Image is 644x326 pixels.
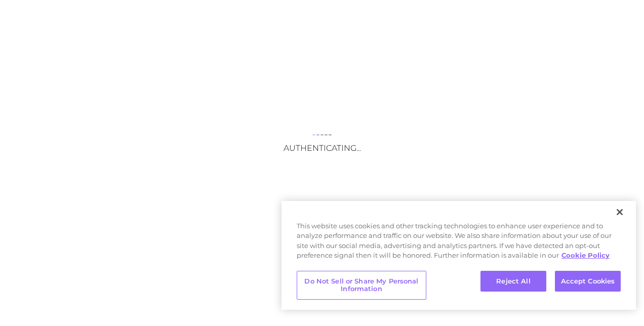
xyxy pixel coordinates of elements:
a: More information about your privacy, opens in a new tab [561,251,610,259]
h3: Authenticating... [221,143,423,153]
div: Cookie banner [281,201,636,310]
button: Reject All [480,271,546,292]
div: Privacy [281,201,636,310]
div: This website uses cookies and other tracking technologies to enhance user experience and to analy... [281,221,636,266]
button: Accept Cookies [555,271,621,292]
button: Do Not Sell or Share My Personal Information, Opens the preference center dialog [297,271,426,300]
button: Close [609,201,631,223]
